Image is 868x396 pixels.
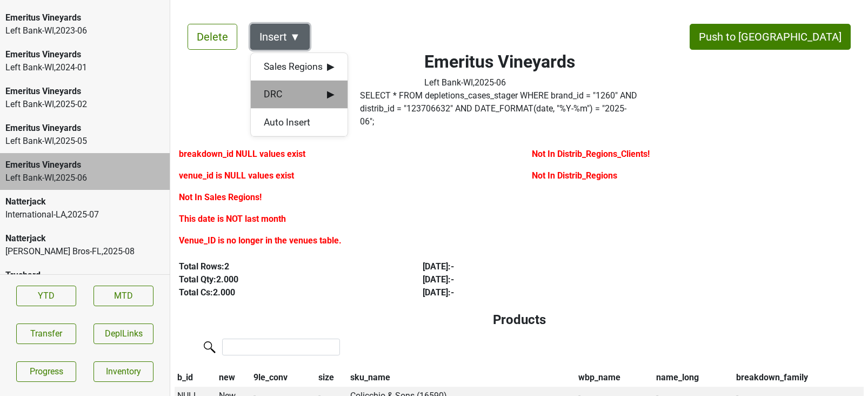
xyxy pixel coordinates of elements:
label: Not In Sales Regions! [179,191,262,204]
label: Click to copy query [360,89,639,128]
label: venue_id is NULL values exist [179,169,294,182]
div: [DATE] : - [423,286,642,299]
div: Total Rows: 2 [179,260,398,273]
th: b_id: activate to sort column descending [175,368,216,387]
button: Transfer [16,324,76,344]
div: Total Cs: 2.000 [179,286,398,299]
span: Sales Regions [264,60,335,74]
button: DeplLinks [94,324,153,344]
label: This date is NOT last month [179,213,286,226]
div: Auto Insert [251,109,348,136]
label: Not In Distrib_Regions_Clients! [532,148,650,161]
div: Left Bank-WI , 2025 - 06 [5,171,164,184]
a: Inventory [94,361,153,382]
div: Natterjack [5,232,164,245]
h4: Products [183,312,855,328]
div: Left Bank-WI , 2025 - 02 [5,98,164,111]
a: MTD [94,286,153,306]
th: sku_name: activate to sort column ascending [348,368,576,387]
a: YTD [16,286,76,306]
a: Progress [16,361,76,382]
div: International-LA , 2025 - 07 [5,208,164,221]
div: Left Bank-WI , 2025 - 05 [5,135,164,148]
div: Emeritus Vineyards [5,85,164,98]
th: wbp_name: activate to sort column ascending [576,368,654,387]
div: Natterjack [5,195,164,208]
label: Venue_ID is no longer in the venues table. [179,234,342,247]
th: 9le_conv: activate to sort column ascending [251,368,316,387]
div: Left Bank-WI , 2025 - 06 [424,76,575,89]
th: new: activate to sort column ascending [216,368,251,387]
div: Emeritus Vineyards [5,159,164,171]
label: Not In Distrib_Regions [532,169,617,182]
h2: Emeritus Vineyards [424,51,575,72]
button: Push to [GEOGRAPHIC_DATA] [690,24,851,50]
div: Emeritus Vineyards [5,122,164,135]
div: Truchard [5,269,164,282]
span: DRC [264,87,335,101]
div: [DATE] : - [423,273,642,286]
div: Emeritus Vineyards [5,48,164,61]
button: Delete [188,24,237,50]
div: Left Bank-WI , 2023 - 06 [5,24,164,37]
div: [PERSON_NAME] Bros-FL , 2025 - 08 [5,245,164,258]
label: breakdown_id NULL values exist [179,148,305,161]
div: [DATE] : - [423,260,642,273]
span: ▶ [327,87,335,101]
span: ▶ [327,60,335,74]
div: Total Qty: 2.000 [179,273,398,286]
th: breakdown_family: activate to sort column ascending [733,368,864,387]
div: Left Bank-WI , 2024 - 01 [5,61,164,74]
th: name_long: activate to sort column ascending [653,368,733,387]
th: size: activate to sort column ascending [316,368,348,387]
div: Emeritus Vineyards [5,11,164,24]
button: Insert ▼ [250,24,310,50]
